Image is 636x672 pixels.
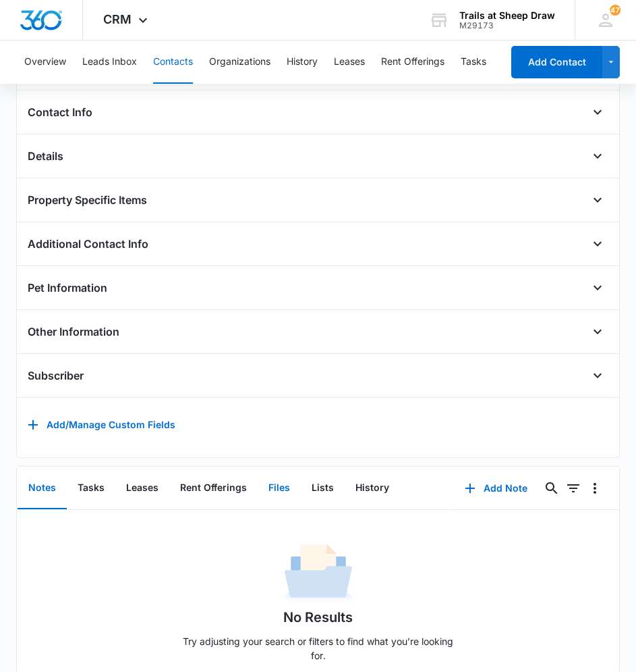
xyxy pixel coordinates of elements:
button: Open [587,277,608,299]
button: Leases [115,467,169,509]
span: CRM [103,12,132,26]
button: Open [587,101,608,123]
button: Open [587,233,608,255]
span: 47 [610,5,620,16]
button: Overflow Menu [584,477,606,499]
button: Lists [301,467,345,509]
button: Tasks [67,467,115,509]
button: Open [587,189,608,211]
button: Add Contact [511,46,602,78]
h4: Details [28,148,63,164]
h4: Subscriber [28,367,84,384]
h4: Property Specific Items [28,192,147,208]
div: account id [459,21,555,30]
div: account name [459,10,555,21]
button: Rent Offerings [169,467,258,509]
button: Tasks [461,41,486,84]
img: No Data [285,540,352,607]
button: Files [258,467,301,509]
button: Organizations [209,41,270,84]
button: Contacts [153,41,193,84]
button: Leases [334,41,365,84]
button: Filters [562,477,584,499]
div: notifications count [610,5,620,16]
button: History [287,41,318,84]
button: Open [587,145,608,167]
button: Rent Offerings [381,41,444,84]
h4: Pet Information [28,280,107,296]
p: Try adjusting your search or filters to find what you’re looking for. [177,634,460,663]
button: Leads Inbox [82,41,137,84]
button: Notes [18,467,67,509]
h4: Contact Info [28,104,92,120]
button: Open [587,321,608,342]
h4: Other Information [28,324,119,340]
h1: No Results [283,607,353,627]
button: Search... [541,477,562,499]
button: Add/Manage Custom Fields [28,409,175,441]
button: Open [587,365,608,386]
button: Overview [24,41,66,84]
a: Add/Manage Custom Fields [28,423,175,435]
button: History [345,467,400,509]
button: Add Note [451,472,541,505]
h4: Additional Contact Info [28,236,148,252]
